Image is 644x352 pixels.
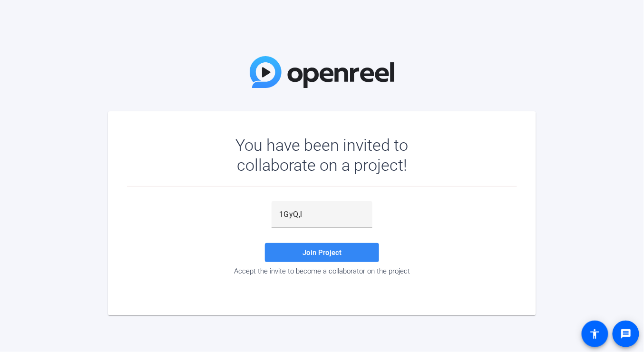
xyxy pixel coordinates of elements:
[265,243,379,262] button: Join Project
[302,248,342,257] span: Join Project
[589,328,601,340] mat-icon: accessibility
[620,328,632,340] mat-icon: message
[127,267,517,275] div: Accept the invite to become a collaborator on the project
[279,209,365,220] input: Password
[208,135,436,175] div: You have been invited to collaborate on a project!
[250,56,394,88] img: OpenReel Logo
